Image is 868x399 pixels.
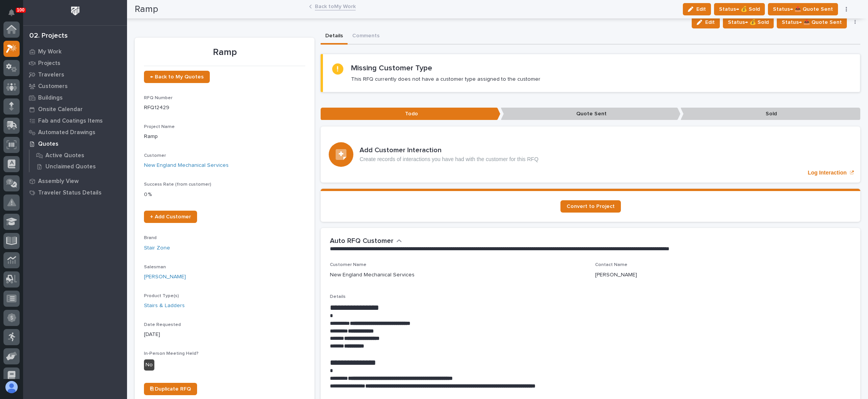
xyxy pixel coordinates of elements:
[144,71,210,83] a: ← Back to My Quotes
[38,118,103,125] p: Fab and Coatings Items
[144,302,185,310] a: Stairs & Ladders
[705,19,715,26] span: Edit
[23,175,127,187] a: Assembly View
[782,18,842,27] span: Status→ 📤 Quote Sent
[501,108,681,120] p: Quote Sent
[144,273,186,281] a: [PERSON_NAME]
[330,237,402,246] button: Auto RFQ Customer
[144,125,175,129] span: Project Name
[777,16,847,28] button: Status→ 📤 Quote Sent
[38,60,60,67] p: Projects
[321,108,500,120] p: Todo
[723,16,774,28] button: Status→ 💰 Sold
[23,126,127,138] a: Automated Drawings
[360,156,539,163] p: Create records of interactions you have had with the customer for this RFQ
[144,133,305,141] p: Ramp
[10,9,20,22] div: Notifications100
[23,69,127,80] a: Travelers
[728,18,769,27] span: Status→ 💰 Sold
[23,92,127,103] a: Buildings
[45,163,96,170] p: Unclaimed Quotes
[38,95,63,101] p: Buildings
[351,63,432,73] h2: Missing Customer Type
[595,271,637,279] p: [PERSON_NAME]
[144,383,197,395] a: ⎘ Duplicate RFQ
[38,106,83,113] p: Onsite Calendar
[144,191,305,199] p: 0 %
[3,379,20,395] button: users-avatar
[321,28,348,45] button: Details
[38,83,68,90] p: Customers
[150,214,191,219] span: + Add Customer
[38,48,62,55] p: My Work
[144,331,305,339] p: [DATE]
[144,153,166,158] span: Customer
[144,211,197,223] a: + Add Customer
[560,200,621,213] a: Convert to Project
[348,28,384,45] button: Comments
[144,236,157,240] span: Brand
[23,103,127,115] a: Onsite Calendar
[23,46,127,57] a: My Work
[330,237,393,246] h2: Auto RFQ Customer
[45,152,84,159] p: Active Quotes
[692,16,720,28] button: Edit
[144,104,305,112] p: RFQ12429
[38,190,102,196] p: Traveler Status Details
[330,294,346,299] span: Details
[144,294,179,298] span: Product Type(s)
[567,204,615,209] span: Convert to Project
[144,351,199,356] span: In-Person Meeting Held?
[360,146,539,155] h3: Add Customer Interaction
[144,47,305,58] p: Ramp
[23,80,127,92] a: Customers
[23,115,127,126] a: Fab and Coatings Items
[38,129,95,136] p: Automated Drawings
[808,170,846,176] p: Log Interaction
[17,7,25,13] p: 100
[30,161,127,172] a: Unclaimed Quotes
[3,5,20,21] button: Notifications
[23,138,127,150] a: Quotes
[23,187,127,198] a: Traveler Status Details
[681,108,860,120] p: Sold
[150,386,191,392] span: ⎘ Duplicate RFQ
[321,126,860,183] a: Log Interaction
[144,244,170,252] a: Stair Zone
[595,263,627,267] span: Contact Name
[144,265,166,269] span: Salesman
[144,161,229,170] a: New England Mechanical Services
[29,32,68,40] div: 02. Projects
[315,2,356,10] a: Back toMy Work
[38,178,79,185] p: Assembly View
[144,359,154,371] div: No
[144,323,181,327] span: Date Requested
[144,96,172,100] span: RFQ Number
[68,4,82,18] img: Workspace Logo
[351,76,540,83] p: This RFQ currently does not have a customer type assigned to the customer
[150,74,204,80] span: ← Back to My Quotes
[144,182,211,187] span: Success Rate (from customer)
[330,263,366,267] span: Customer Name
[38,71,64,78] p: Travelers
[30,150,127,161] a: Active Quotes
[38,141,59,148] p: Quotes
[330,271,415,279] p: New England Mechanical Services
[23,57,127,69] a: Projects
